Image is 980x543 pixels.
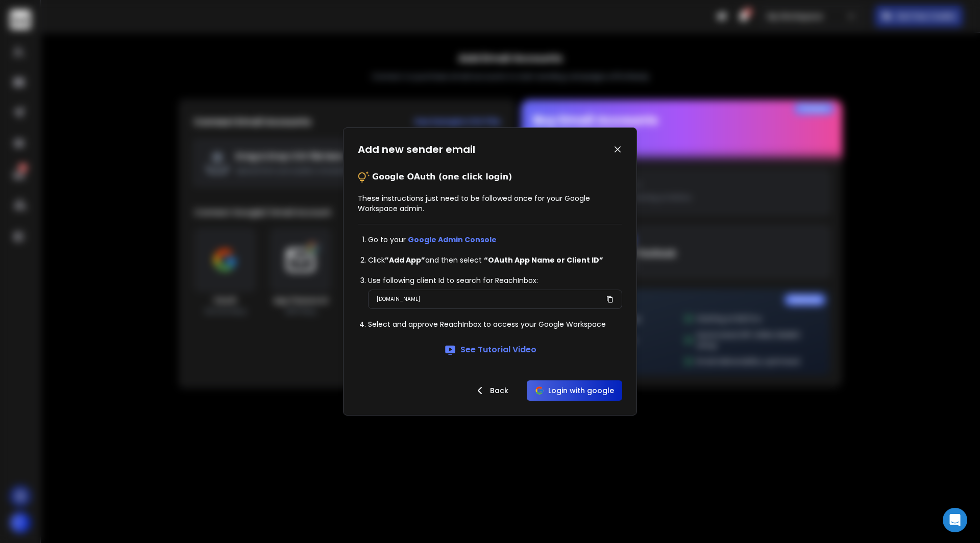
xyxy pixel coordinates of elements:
li: Use following client Id to search for ReachInbox: [368,275,622,286]
li: Select and approve ReachInbox to access your Google Workspace [368,319,622,329]
li: Click and then select [368,255,622,265]
p: Google OAuth (one click login) [372,171,512,183]
strong: ”Add App” [385,255,425,265]
strong: “OAuth App Name or Client ID” [484,255,603,265]
button: Login with google [527,380,622,401]
a: See Tutorial Video [444,344,536,356]
h1: Add new sender email [358,142,475,157]
img: tips [358,171,370,183]
a: Google Admin Console [408,235,497,245]
p: [DOMAIN_NAME] [377,294,420,304]
p: These instructions just need to be followed once for your Google Workspace admin. [358,193,622,214]
button: Back [465,380,517,401]
li: Go to your [368,235,622,245]
div: Open Intercom Messenger [943,508,967,532]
